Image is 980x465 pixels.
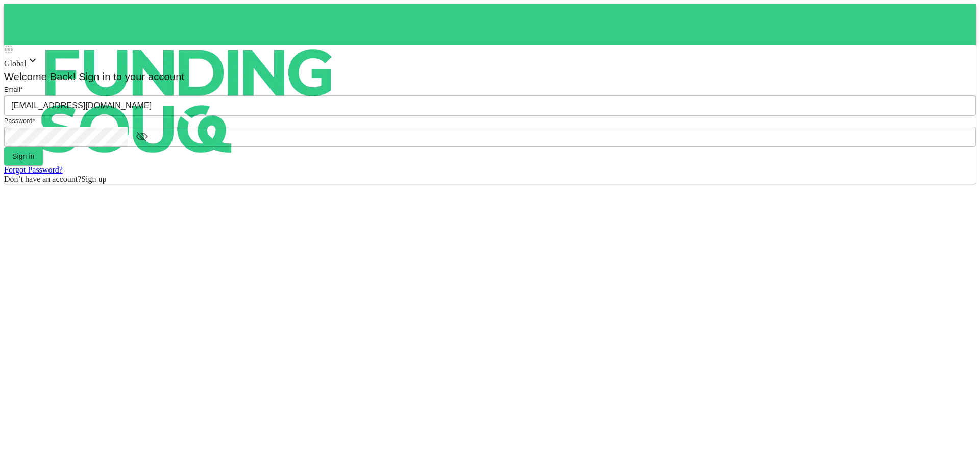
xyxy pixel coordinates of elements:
[4,127,128,147] input: password
[4,86,20,93] span: Email
[4,54,976,68] div: Global
[4,117,33,125] span: Password
[4,147,43,165] button: Sign in
[4,175,81,183] span: Don’t have an account?
[4,165,63,174] a: Forgot Password?
[76,71,185,82] span: Sign in to your account
[4,95,976,116] input: email
[4,4,372,198] img: logo
[4,71,76,82] span: Welcome Back!
[4,4,976,45] a: logo
[81,175,106,183] span: Sign up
